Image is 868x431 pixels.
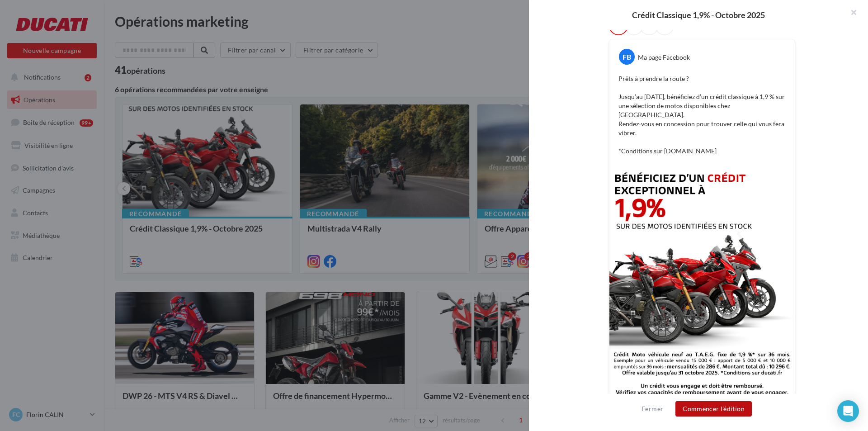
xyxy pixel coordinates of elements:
div: Open Intercom Messenger [837,400,859,422]
button: Commencer l'édition [675,401,752,417]
div: FB [619,49,635,65]
p: Prêts à prendre la route ? Jusqu’au [DATE], bénéficiez d’un crédit classique à 1,9 % sur une séle... [618,74,786,156]
div: Ma page Facebook [638,53,690,62]
button: Fermer [638,403,667,414]
div: Crédit Classique 1,9% - Octobre 2025 [543,11,854,19]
